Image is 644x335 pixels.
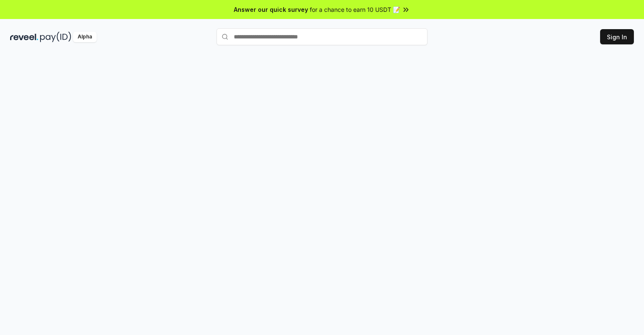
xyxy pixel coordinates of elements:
[234,5,308,14] span: Answer our quick survey
[310,5,400,14] span: for a chance to earn 10 USDT 📝
[73,32,97,42] div: Alpha
[10,32,38,42] img: reveel_dark
[40,32,71,42] img: pay_id
[600,29,634,44] button: Sign In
